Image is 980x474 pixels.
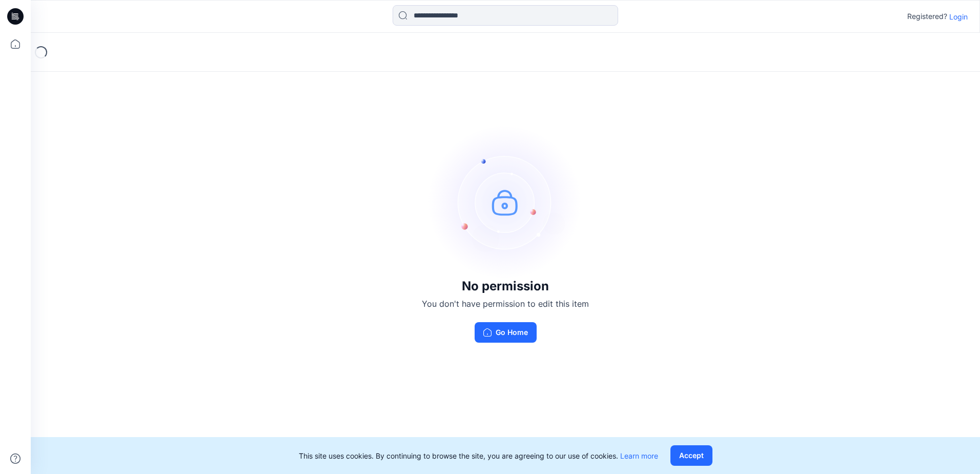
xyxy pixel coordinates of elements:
p: Login [949,11,968,22]
img: no-perm.svg [428,125,582,279]
p: This site uses cookies. By continuing to browse the site, you are agreeing to our use of cookies. [299,450,658,461]
h3: No permission [422,279,589,293]
p: You don't have permission to edit this item [422,298,589,310]
p: Registered? [907,10,947,23]
button: Accept [670,445,712,466]
a: Learn more [620,451,658,460]
button: Go Home [475,322,537,343]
